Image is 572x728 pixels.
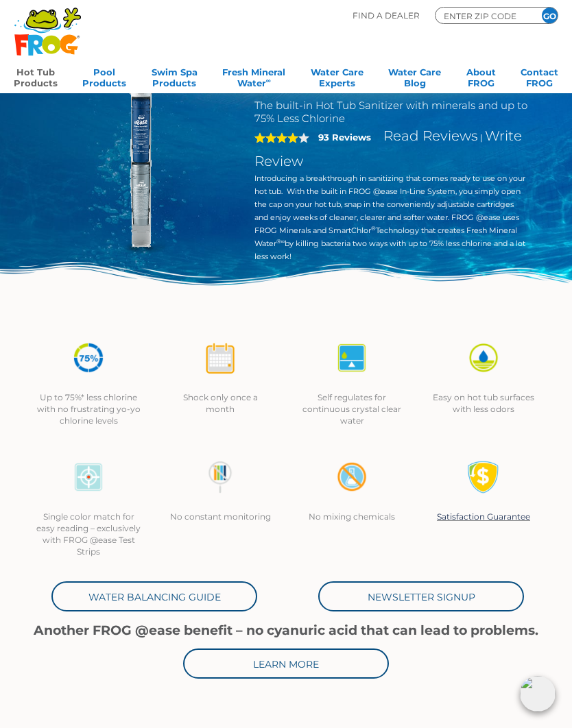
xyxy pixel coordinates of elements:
[442,10,525,22] input: Zip Code Form
[51,581,257,611] a: Water Balancing Guide
[152,62,198,90] a: Swim SpaProducts
[335,341,368,374] img: icon-atease-self-regulates
[204,461,237,494] img: no-constant-monitoring1
[521,62,558,90] a: ContactFROG
[467,341,500,374] img: icon-atease-easy-on
[82,62,126,90] a: PoolProducts
[14,62,58,90] a: Hot TubProducts
[466,62,496,90] a: AboutFROG
[431,391,536,415] p: Easy on hot tub surfaces with less odors
[168,391,272,415] p: Shock only once a month
[353,7,420,24] p: Find A Dealer
[520,676,556,712] img: openIcon
[36,391,141,426] p: Up to 75%* less chlorine with no frustrating yo-yo chlorine levels
[467,461,500,494] img: Satisfaction Guarantee Icon
[437,511,530,522] a: Satisfaction Guarantee
[311,62,364,90] a: Water CareExperts
[300,511,404,522] p: No mixing chemicals
[318,581,524,611] a: Newsletter Signup
[222,62,285,90] a: Fresh MineralWater∞
[335,461,368,494] img: no-mixing1
[72,461,105,494] img: icon-atease-color-match
[43,69,234,259] img: inline-system.png
[183,648,389,679] a: Learn More
[204,341,237,374] img: icon-atease-shock-once
[168,511,272,522] p: No constant monitoring
[371,225,376,232] sup: ®
[254,172,529,263] p: Introducing a breakthrough in sanitizing that comes ready to use on your hot tub. With the built ...
[480,132,483,143] span: |
[72,341,105,374] img: icon-atease-75percent-less
[266,77,271,84] sup: ∞
[254,99,529,125] h2: The built-in Hot Tub Sanitizer with minerals and up to 75% Less Chlorine
[36,511,141,557] p: Single color match for easy reading – exclusively with FROG @ease Test Strips
[388,62,441,90] a: Water CareBlog
[23,623,549,638] h1: Another FROG @ease benefit – no cyanuric acid that can lead to problems.
[542,8,558,23] input: GO
[318,132,371,143] strong: 93 Reviews
[300,391,404,426] p: Self regulates for continuous crystal clear water
[383,128,478,144] a: Read Reviews
[276,238,285,245] sup: ®∞
[254,132,298,143] span: 4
